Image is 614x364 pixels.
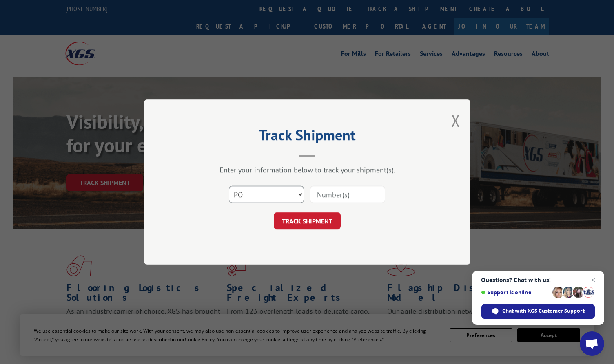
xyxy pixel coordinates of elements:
[481,304,595,319] div: Chat with XGS Customer Support
[274,212,341,229] button: TRACK SHIPMENT
[310,186,385,203] input: Number(s)
[502,307,585,315] span: Chat with XGS Customer Support
[185,165,430,174] div: Enter your information below to track your shipment(s).
[580,331,604,356] div: Open chat
[481,289,550,296] span: Support is online
[481,277,595,283] span: Questions? Chat with us!
[451,110,460,131] button: Close modal
[588,275,598,285] span: Close chat
[185,129,430,145] h2: Track Shipment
